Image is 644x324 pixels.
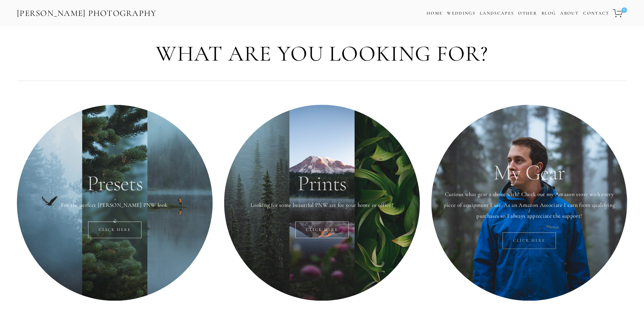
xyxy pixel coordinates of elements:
a: About [560,8,579,18]
a: Click here [502,232,556,249]
a: Home [427,8,443,18]
a: Other [518,10,537,16]
a: Blog [542,8,556,18]
a: Click here [88,221,142,238]
a: [PERSON_NAME] Photography [16,6,157,21]
h1: What are you looking for? [17,42,627,66]
span: 0 [622,7,627,13]
a: Weddings [447,10,475,16]
a: 0 items in cart [612,5,628,21]
a: Landscapes [480,10,514,16]
a: Click Here [295,221,349,238]
a: Contact [583,8,609,18]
